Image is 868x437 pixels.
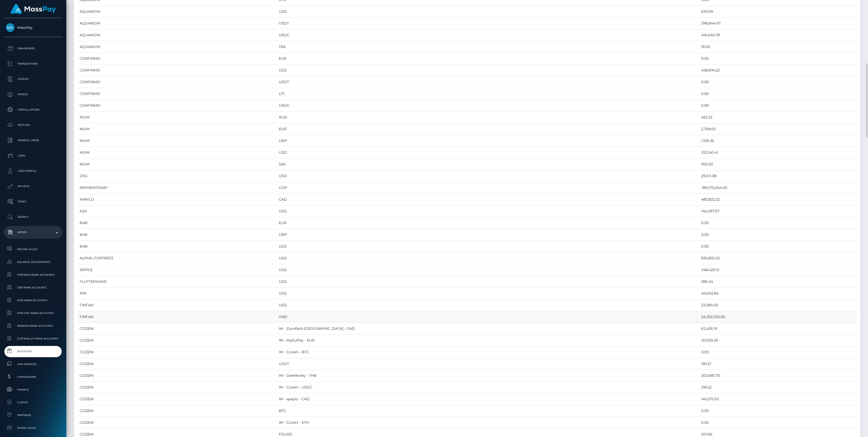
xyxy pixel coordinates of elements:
span: CRB Bank Accounts [6,285,60,290]
span: MCB Bank Accounts [6,297,60,303]
td: COZENI [78,405,277,417]
td: COZENI [78,370,277,382]
td: CONFIRMO [78,88,277,100]
a: Link Services [4,359,62,370]
a: Dashboard [4,42,62,55]
td: 333,341.41 [699,147,857,159]
td: EUR [277,217,700,229]
td: BTC [277,405,700,417]
td: GBP [277,229,700,241]
a: CRB Bank Accounts [4,282,62,293]
span: Balance Adjustments [6,259,60,265]
td: USD [277,205,700,217]
p: Transactions [6,60,60,68]
td: 0.00 [699,100,857,112]
td: 693.69 [699,6,857,18]
td: RIPPLE [78,264,277,276]
td: 458,874.22 [699,65,857,76]
a: Ledger [4,73,62,86]
a: Clients [4,397,62,408]
a: Fortress Bank Accounts [4,269,62,280]
td: 131,039.26 [699,335,857,346]
span: Commissions [6,374,60,380]
td: 0.02 [699,417,857,429]
td: TRX [277,41,700,53]
a: Ibanera Bank Accounts [4,320,62,331]
td: USDC [277,100,700,112]
a: API Keys [4,180,62,193]
span: Clients [6,399,60,405]
td: CONFIRMO [78,100,277,112]
a: Manage Users [4,134,62,147]
td: COZENI [78,346,277,358]
td: B4B [78,217,277,229]
a: Partners [4,410,62,421]
td: FLUTTERWAVE [78,276,277,288]
p: Cancellations [6,106,60,114]
a: Finance [4,384,62,395]
td: IM - DeeMoney - THB [277,370,700,382]
td: CONFIRMO [78,65,277,76]
span: MyEUPay Bank Accounts [6,310,60,316]
span: JustWallet Bank Accounts [6,336,60,342]
td: DSG [78,170,277,182]
td: 0.00 [699,76,857,88]
p: Manage Users [6,137,60,144]
a: MyEUPay Bank Accounts [4,308,62,319]
td: COZENI [78,323,277,335]
td: COZENI [78,393,277,405]
span: Partners [6,412,60,418]
td: AQUANOW [78,18,277,29]
a: User Profile [4,165,62,177]
td: 835,895.55 [699,252,857,264]
a: Inventory [4,346,62,357]
td: 29,611.08 [699,170,857,182]
p: Batches [6,121,60,129]
td: GBP [277,135,700,147]
td: 0.00 [699,241,857,252]
a: Cancellations [4,103,62,116]
td: COZENI [78,335,277,346]
td: PAYMENTSWAY [78,182,277,194]
a: JustWallet Bank Accounts [4,333,62,344]
td: AQUANOW [78,29,277,41]
a: Pricing Rules [4,244,62,255]
td: LTC [277,88,700,100]
a: Batches [4,119,62,131]
td: 386.04 [699,276,857,288]
td: IM - MyEUPay - EUR [277,335,700,346]
td: 2,768.65 [699,123,857,135]
td: USDT [277,18,700,29]
td: 452.25 [699,112,857,123]
span: Finance [6,387,60,393]
td: IM - Cozeni - BTC [277,346,700,358]
td: 416,640.78 [699,29,857,41]
td: CAD [277,194,700,205]
img: MassPay Logo [10,4,56,14]
td: USDT [277,76,700,88]
td: USD [277,288,700,299]
td: AQUANOW [78,6,277,18]
span: Link Services [6,361,60,367]
td: 1,106.36 [699,135,857,147]
td: NIUM [78,135,277,147]
td: USD [277,276,700,288]
td: 398,844.97 [699,18,857,29]
p: Ledger [6,75,60,83]
td: USDT [277,358,700,370]
td: IM - Cozeni - ETH [277,417,700,429]
td: VND [277,311,700,323]
td: USD [277,264,700,276]
img: MassPay [6,23,15,32]
span: Ibanera Bank Accounts [6,323,60,329]
td: USDC [277,29,700,41]
td: COZENI [78,382,277,393]
a: Payees [4,88,62,101]
p: User Profile [6,167,60,175]
a: Commissions [4,371,62,382]
td: ALPHA_FORTRESS [78,252,277,264]
span: Fortress Bank Accounts [6,272,60,278]
td: COP [277,182,700,194]
td: 18.00 [699,41,857,53]
td: B4B [78,229,277,241]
